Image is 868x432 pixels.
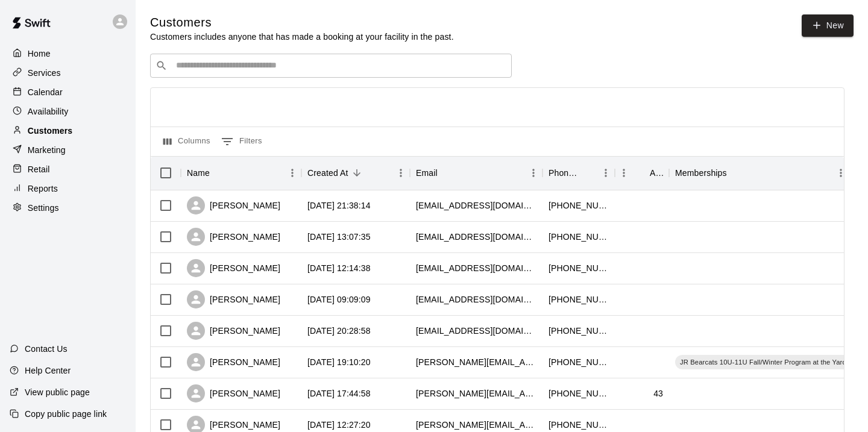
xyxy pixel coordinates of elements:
div: sritchie70@hotmail.com [416,262,536,274]
button: Sort [633,164,650,181]
div: [PERSON_NAME] [187,259,280,277]
button: Select columns [160,132,213,151]
button: Menu [283,164,301,182]
p: View public page [25,386,90,398]
div: +15197311807 [549,293,609,305]
div: JR Bearcats 10U-11U Fall/Winter Program at the Yard [675,355,851,369]
div: +16477017101 [549,419,609,431]
div: 2025-08-13 17:44:58 [307,387,371,399]
div: Age [650,156,663,190]
div: marcsgrignoli@msn.com [416,293,536,305]
button: Show filters [218,132,265,151]
div: +12263433434 [549,199,609,211]
div: 43 [653,387,663,399]
div: Email [416,156,438,190]
a: Calendar [10,83,126,101]
div: Name [187,156,210,190]
div: estansfield@gmail.com [416,199,536,211]
h5: Customers [150,14,454,31]
div: [PERSON_NAME] [187,228,280,246]
div: Phone Number [542,156,615,190]
div: 2025-08-14 13:07:35 [307,231,371,243]
p: Copy public page link [25,408,107,420]
p: Home [28,48,51,60]
div: 2025-08-13 19:10:20 [307,356,371,368]
div: [PERSON_NAME] [187,290,280,308]
button: Menu [615,164,633,182]
p: Customers includes anyone that has made a booking at your facility in the past. [150,31,454,43]
a: Home [10,45,126,63]
p: Retail [28,163,50,175]
span: JR Bearcats 10U-11U Fall/Winter Program at the Yard [675,357,851,367]
a: Customers [10,122,126,140]
p: Marketing [28,144,66,156]
button: Sort [580,164,597,181]
a: Settings [10,199,126,217]
button: Sort [348,164,365,181]
div: +16477600038 [549,262,609,274]
p: Availability [28,105,69,117]
div: Name [181,156,301,190]
div: Search customers by name or email [150,54,512,78]
a: Availability [10,102,126,121]
button: Sort [210,164,227,181]
div: Age [615,156,669,190]
div: tyler_i_elliott@hotmail.com [416,356,536,368]
a: Retail [10,160,126,178]
button: Menu [392,164,410,182]
button: Sort [727,164,744,181]
button: Menu [832,164,850,182]
div: Created At [307,156,348,190]
p: Settings [28,202,59,214]
button: Menu [597,164,615,182]
div: Phone Number [549,156,580,190]
div: j_nimijohn11@hotmail.com [416,325,536,337]
div: [PERSON_NAME] [187,384,280,402]
div: taylor.mccabe@kitchenerminorbaseball.ca [416,387,536,399]
p: Reports [28,183,58,195]
div: +15197162717 [549,387,609,399]
div: 2025-08-13 20:28:58 [307,325,371,337]
div: moceanu7@hotmail.com [416,231,536,243]
div: [PERSON_NAME] [187,353,280,371]
p: Calendar [28,86,63,98]
div: 2025-08-14 09:09:09 [307,293,371,305]
div: Email [410,156,542,190]
a: New [802,14,854,37]
div: +19059611769 [549,325,609,337]
div: Memberships [669,156,850,190]
div: 2025-08-14 12:14:38 [307,262,371,274]
div: 2025-08-13 12:27:20 [307,419,371,431]
button: Sort [438,164,454,181]
p: Services [28,67,61,79]
div: 2025-08-14 21:38:14 [307,199,371,211]
a: Marketing [10,141,126,159]
div: Created At [301,156,410,190]
p: Contact Us [25,343,68,355]
a: Reports [10,180,126,198]
button: Menu [524,164,542,182]
p: Customers [28,125,72,137]
div: Memberships [675,156,727,190]
div: [PERSON_NAME] [187,322,280,340]
div: a.j.m.purdy@gmail.com [416,419,536,431]
div: [PERSON_NAME] [187,196,280,214]
a: Services [10,64,126,82]
p: Help Center [25,365,71,377]
div: +15197220079 [549,231,609,243]
div: +15195910136 [549,356,609,368]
